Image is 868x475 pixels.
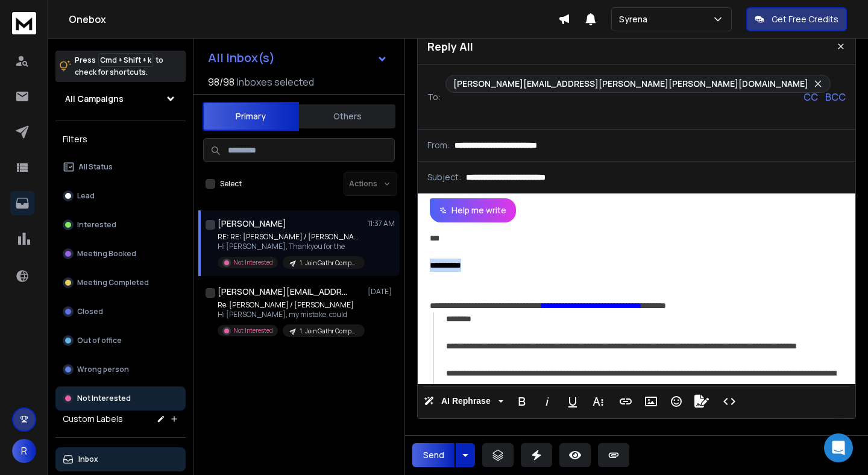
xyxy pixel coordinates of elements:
div: Open Intercom Messenger [824,433,853,462]
button: Out of office [55,329,186,353]
p: [DATE] [368,287,395,297]
button: Not Interested [55,386,186,411]
span: 98 / 98 [208,75,234,89]
button: Interested [55,213,186,237]
button: Primary [203,102,299,131]
p: Subject: [427,171,461,183]
h1: Onebox [69,12,558,27]
p: Meeting Booked [77,249,136,259]
button: More Text [587,389,609,414]
button: Insert Link (⌘K) [614,389,637,414]
button: All Campaigns [55,87,186,111]
button: Meeting Completed [55,271,186,295]
button: Code View [718,389,741,414]
button: Insert Image (⌘P) [640,389,662,414]
p: Lead [77,191,95,201]
button: R [12,439,36,463]
button: Wrong person [55,357,186,382]
p: Wrong person [77,365,129,374]
img: logo [12,12,36,34]
p: 1. Join Gathr Companies [300,327,357,336]
h3: Filters [55,131,186,148]
p: Closed [77,307,103,316]
p: Syrena [619,13,652,25]
button: Underline (⌘U) [561,389,584,414]
button: Signature [690,389,713,414]
p: Reply All [427,38,473,55]
h1: All Inbox(s) [208,52,275,64]
button: Closed [55,300,186,324]
button: Lead [55,184,186,208]
span: Cmd + Shift + k [98,53,153,67]
button: Italic (⌘I) [536,389,559,414]
p: Out of office [77,336,122,345]
button: Help me write [430,198,516,222]
p: From: [427,139,450,151]
button: Meeting Booked [55,242,186,266]
p: Get Free Credits [772,13,838,25]
button: Get Free Credits [746,7,847,31]
button: Bold (⌘B) [511,389,533,414]
p: Not Interested [233,326,273,335]
p: Interested [77,220,116,230]
p: Hi [PERSON_NAME], my mistake, could [218,310,362,319]
p: Inbox [78,455,98,464]
p: All Status [78,162,113,172]
p: 1. Join Gathr Companies [300,259,357,268]
p: Not Interested [233,258,273,267]
button: AI Rephrase [421,389,506,414]
p: [PERSON_NAME][EMAIL_ADDRESS][PERSON_NAME][PERSON_NAME][DOMAIN_NAME] [453,78,808,90]
p: Not Interested [77,394,131,403]
p: CC [804,90,818,104]
button: Send [412,443,454,467]
h1: [PERSON_NAME] [218,218,286,230]
p: To: [427,91,441,103]
p: Hi [PERSON_NAME], Thankyou for the [218,242,362,251]
h1: [PERSON_NAME][EMAIL_ADDRESS][DOMAIN_NAME] [218,286,350,298]
h1: All Campaigns [65,93,124,105]
p: Meeting Completed [77,278,149,288]
button: Others [299,103,395,130]
h3: Inboxes selected [237,75,314,89]
p: Re: [PERSON_NAME] / [PERSON_NAME] [218,300,362,310]
label: Select [220,179,242,189]
button: Emoticons [665,389,688,414]
button: Inbox [55,447,186,471]
p: RE: RE: [PERSON_NAME] / [PERSON_NAME] [218,232,362,242]
button: All Inbox(s) [198,46,397,70]
span: AI Rephrase [439,396,493,406]
p: Press to check for shortcuts. [75,54,163,78]
p: BCC [825,90,846,104]
h3: Custom Labels [63,413,123,425]
p: 11:37 AM [368,219,395,228]
button: All Status [55,155,186,179]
